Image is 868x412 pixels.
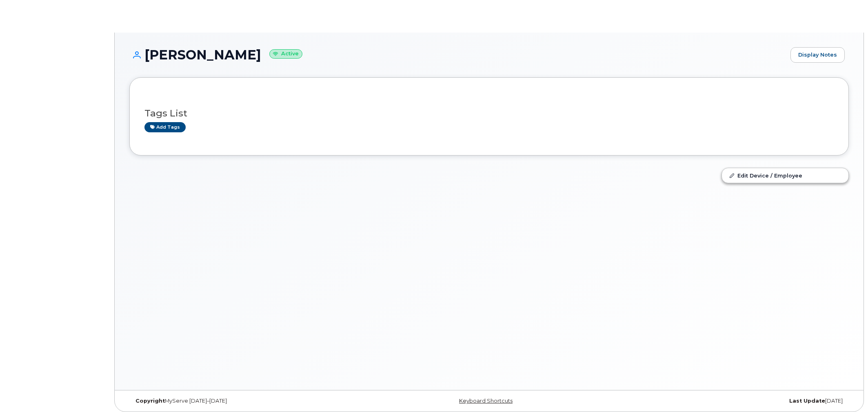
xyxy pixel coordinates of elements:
strong: Last Update [789,398,825,404]
div: [DATE] [609,398,849,404]
div: MyServe [DATE]–[DATE] [129,398,369,404]
a: Add tags [144,122,186,132]
a: Keyboard Shortcuts [459,398,513,404]
h1: [PERSON_NAME] [129,48,786,62]
a: Display Notes [790,47,845,63]
strong: Copyright [135,398,165,404]
a: Edit Device / Employee [722,168,848,183]
h3: Tags List [144,108,834,118]
small: Active [269,49,302,59]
